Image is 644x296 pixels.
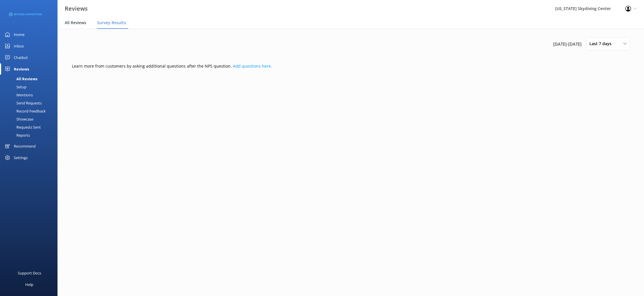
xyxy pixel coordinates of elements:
[589,41,615,47] span: Last 7 days
[14,63,29,75] div: Reviews
[3,131,30,139] div: Reports
[14,40,24,52] div: Inbox
[97,20,126,26] span: Survey Results
[553,41,582,47] span: [DATE] - [DATE]
[3,123,41,131] div: Requests Sent
[14,140,36,152] div: Recommend
[72,63,630,69] p: Learn more from customers by asking additional questions after the NPS question.
[3,107,46,115] div: Record Feedback
[3,83,26,91] div: Setup
[233,63,272,69] a: Add questions here.
[14,52,28,63] div: Chatbot
[3,83,57,91] a: Setup
[3,131,57,139] a: Reports
[3,99,42,107] div: Send Requests
[9,10,42,19] img: 3-1676954853.png
[3,107,57,115] a: Record Feedback
[25,279,33,290] div: Help
[18,267,41,279] div: Support Docs
[14,152,28,163] div: Settings
[3,99,57,107] a: Send Requests
[65,4,88,13] h3: Reviews
[3,75,57,83] a: All Reviews
[3,91,33,99] div: Mentions
[3,115,33,123] div: Showcase
[65,20,86,26] span: All Reviews
[14,29,24,40] div: Home
[3,115,57,123] a: Showcase
[3,75,37,83] div: All Reviews
[3,123,57,131] a: Requests Sent
[3,91,57,99] a: Mentions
